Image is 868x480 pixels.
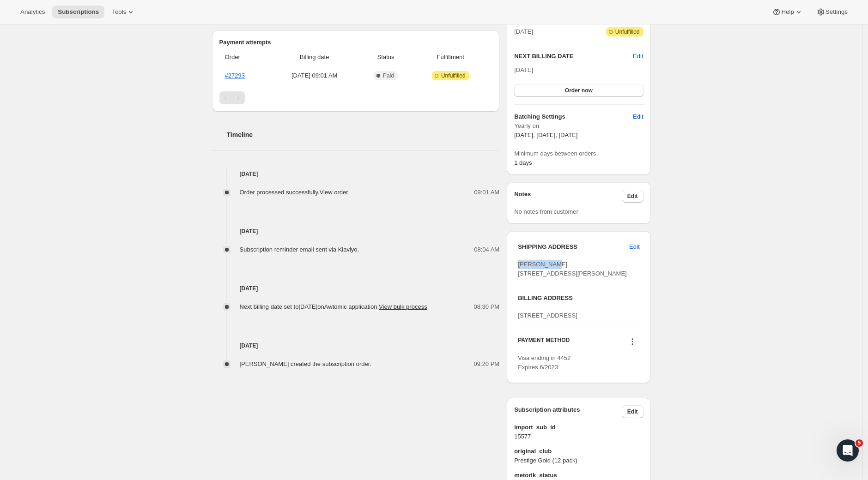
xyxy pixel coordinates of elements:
[518,242,629,252] h3: SHIPPING ADDRESS
[514,447,643,456] span: original_club
[212,284,500,293] h4: [DATE]
[629,242,639,252] span: Edit
[514,471,643,480] span: metorik_status
[474,302,500,312] span: 08:30 PM
[514,27,533,36] span: [DATE]
[227,130,500,139] h2: Timeline
[58,8,99,16] span: Subscriptions
[106,6,141,18] button: Tools
[15,6,50,18] button: Analytics
[225,72,245,79] a: #27293
[219,38,492,47] h2: Payment attempts
[514,423,643,432] span: import_sub_id
[514,149,643,158] span: Minimum days between orders
[826,8,848,16] span: Settings
[212,169,500,179] h4: [DATE]
[518,294,639,303] h3: BILLING ADDRESS
[622,405,643,418] button: Edit
[52,6,104,18] button: Subscriptions
[811,6,853,18] button: Settings
[514,432,643,441] span: 15577
[514,208,578,215] span: No notes from customer
[474,245,499,254] span: 08:04 AM
[219,47,269,67] th: Order
[320,189,348,196] a: View order
[514,456,643,465] span: Prestige Gold (12 pack)
[624,240,645,254] button: Edit
[514,405,622,418] h3: Subscription attributes
[20,8,45,16] span: Analytics
[514,159,532,166] span: 1 days
[518,354,571,371] span: Visa ending in 4452 Expires 6/2023
[514,121,643,131] span: Yearly on
[766,6,808,18] button: Help
[383,72,394,79] span: Paid
[633,112,643,121] span: Edit
[441,72,466,79] span: Unfulfilled
[212,341,500,350] h4: [DATE]
[474,188,499,197] span: 09:01 AM
[240,303,427,310] span: Next billing date set to [DATE] on Awtomic application .
[514,84,643,97] button: Order now
[514,66,533,73] span: [DATE]
[627,192,638,200] span: Edit
[615,28,640,36] span: Unfulfilled
[112,8,126,16] span: Tools
[518,312,577,319] span: [STREET_ADDRESS]
[272,53,357,62] span: Billing date
[514,52,633,61] h2: NEXT BILLING DATE
[379,303,427,310] button: View bulk process
[219,91,492,104] nav: Pagination
[518,261,627,277] span: [PERSON_NAME] [STREET_ADDRESS][PERSON_NAME]
[514,132,577,138] span: [DATE], [DATE], [DATE]
[414,53,486,62] span: Fulfillment
[514,112,633,121] h6: Batching Settings
[837,439,859,462] iframe: Intercom live chat
[474,360,500,369] span: 09:20 PM
[514,190,622,203] h3: Notes
[633,52,643,61] button: Edit
[622,190,643,203] button: Edit
[781,8,794,16] span: Help
[856,439,863,447] span: 5
[627,109,649,124] button: Edit
[240,360,371,367] span: [PERSON_NAME] created the subscription order.
[240,246,359,253] span: Subscription reminder email sent via Klaviyo.
[272,71,357,80] span: [DATE] · 09:01 AM
[363,53,409,62] span: Status
[627,408,638,415] span: Edit
[518,336,570,349] h3: PAYMENT METHOD
[212,227,500,236] h4: [DATE]
[565,87,593,94] span: Order now
[240,189,348,196] span: Order processed successfully.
